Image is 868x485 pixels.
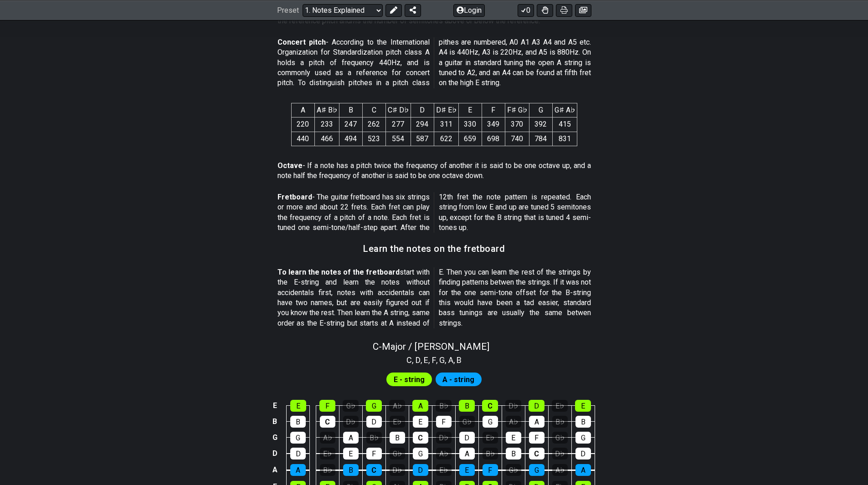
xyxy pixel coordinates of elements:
div: E♭ [483,432,498,444]
strong: Fretboard [277,193,312,201]
div: B♭ [366,432,382,444]
div: G [529,464,544,476]
span: E [424,354,428,366]
div: G♭ [390,448,405,459]
div: E♭ [390,416,405,428]
td: 440 [291,132,314,146]
div: B♭ [320,464,335,476]
div: D [529,400,544,412]
div: C [413,432,428,444]
td: 220 [291,117,314,132]
div: F [366,448,382,459]
div: E♭ [552,400,568,412]
div: E♭ [320,448,335,459]
div: B [390,432,405,444]
button: Toggle Dexterity for all fretkits [537,4,553,16]
div: A [343,432,359,444]
th: D [411,103,434,117]
div: D [459,432,475,444]
div: B♭ [436,400,452,412]
select: Preset [303,4,383,16]
span: , [428,354,432,366]
span: C [406,354,412,366]
td: 233 [314,117,339,132]
div: F [483,464,498,476]
div: B♭ [483,448,498,459]
button: Create image [575,4,591,16]
td: 698 [482,132,505,146]
th: G♯ A♭ [552,103,577,117]
td: 622 [434,132,458,146]
td: 392 [529,117,552,132]
th: C♯ D♭ [385,103,411,117]
span: D [416,354,421,366]
p: - According to the International Organization for Standardization pitch class A holds a pitch of ... [277,37,591,88]
div: G♭ [552,432,568,444]
td: 370 [505,117,529,132]
td: A [269,462,280,479]
div: G♭ [506,464,521,476]
div: F [436,416,452,428]
div: A♭ [320,432,335,444]
div: D [366,416,382,428]
div: G [366,400,382,412]
td: 294 [411,117,434,132]
section: Scale pitch classes [402,352,466,367]
td: 659 [458,132,482,146]
button: Print [556,4,572,16]
div: D♭ [390,464,405,476]
div: C [320,416,335,428]
div: B [575,416,591,428]
th: G [529,103,552,117]
button: Login [453,4,485,16]
div: A [575,464,591,476]
td: 831 [552,132,577,146]
div: E [290,400,306,412]
td: 740 [505,132,529,146]
div: F [319,400,335,412]
span: G [439,354,445,366]
div: E [459,464,475,476]
span: , [445,354,448,366]
div: B [506,448,521,459]
div: F [529,432,544,444]
th: C [362,103,385,117]
th: F♯ G♭ [505,103,529,117]
div: G [483,416,498,428]
td: 349 [482,117,505,132]
td: 466 [314,132,339,146]
td: E [269,398,280,414]
td: 494 [339,132,362,146]
td: G [269,429,280,445]
p: start with the E-string and learn the notes without accidentals first, notes with accidentals can... [277,267,591,328]
td: 262 [362,117,385,132]
div: D♭ [343,416,359,428]
td: 784 [529,132,552,146]
div: A♭ [436,448,452,459]
button: Edit Preset [385,4,402,16]
h3: Learn the notes on the fretboard [363,244,505,254]
span: Preset [277,6,299,15]
p: - If a note has a pitch twice the frequency of another it is said to be one octave up, and a note... [277,161,591,181]
td: 330 [458,117,482,132]
div: C [366,464,382,476]
div: D [290,448,306,459]
div: D [413,464,428,476]
td: D [269,445,280,462]
em: n [351,16,355,25]
span: B [457,354,462,366]
div: E [343,448,359,459]
div: B [290,416,306,428]
strong: To learn the notes of the fretboard [277,268,400,276]
div: E♭ [436,464,452,476]
span: F [432,354,436,366]
strong: Octave [277,161,303,170]
div: B [343,464,359,476]
th: D♯ E♭ [434,103,458,117]
div: D♭ [505,400,521,412]
div: E [506,432,521,444]
div: A [459,448,475,459]
div: A♭ [506,416,521,428]
div: D♭ [436,432,452,444]
div: A♭ [389,400,405,412]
